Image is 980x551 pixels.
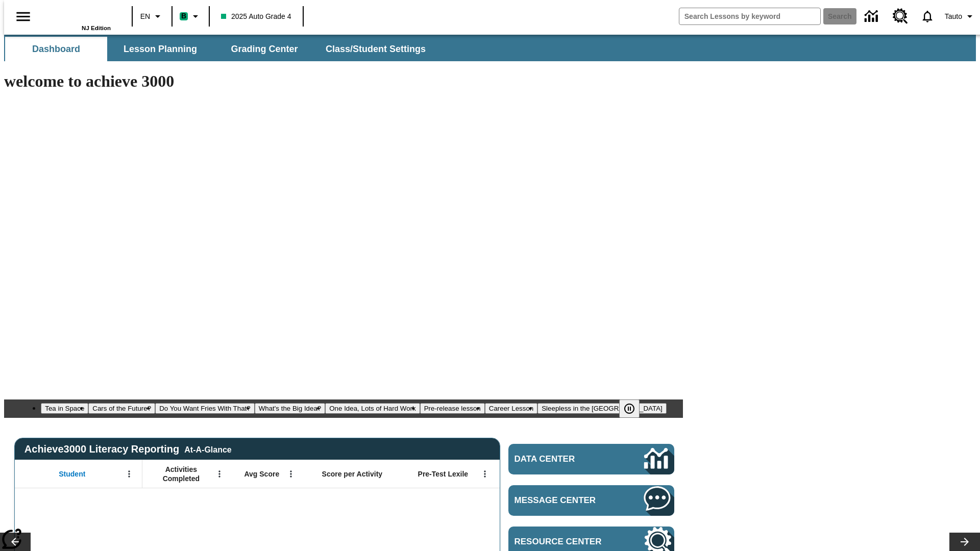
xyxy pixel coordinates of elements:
[32,43,80,55] span: Dashboard
[255,403,326,414] button: Slide 4 What's the Big Idea?
[231,43,298,55] span: Grading Center
[213,37,315,61] button: Grading Center
[221,11,291,22] span: 2025 Auto Grade 4
[514,454,610,464] span: Data Center
[155,403,255,414] button: Slide 3 Do You Want Fries With That?
[619,399,650,418] div: Pause
[619,399,640,418] button: Pause
[537,403,667,414] button: Slide 8 Sleepless in the Animal Kingdom
[283,466,299,482] button: Open Menu
[124,43,197,55] span: Lesson Planning
[148,465,215,483] span: Activities Completed
[8,2,38,32] button: Open side menu
[181,10,186,22] span: B
[326,43,426,55] span: Class/Student Settings
[121,466,137,482] button: Open Menu
[109,37,211,61] button: Lesson Planning
[41,403,88,414] button: Slide 1 Tea in Space
[44,5,111,25] a: Home
[949,533,980,551] button: Lesson carousel, Next
[59,469,85,479] span: Student
[420,403,485,414] button: Slide 6 Pre-release lesson
[514,537,614,547] span: Resource Center
[325,403,420,414] button: Slide 5 One Idea, Lots of Hard Work
[82,25,111,31] span: NJ Edition
[24,443,232,455] span: Achieve3000 Literacy Reporting
[88,403,155,414] button: Slide 2 Cars of the Future?
[212,466,227,482] button: Open Menu
[184,443,231,455] div: At-A-Glance
[317,37,434,61] button: Class/Student Settings
[945,11,962,22] span: Tauto
[941,7,980,26] button: Profile/Settings
[4,35,976,61] div: SubNavbar
[44,4,111,31] div: Home
[477,466,493,482] button: Open Menu
[136,7,168,26] button: Language: EN, Select a language
[514,495,614,506] span: Message Center
[859,3,887,31] a: Data Center
[244,469,279,479] span: Avg Score
[508,444,674,474] a: Data Center
[418,469,469,479] span: Pre-Test Lexile
[5,37,107,61] button: Dashboard
[4,37,435,61] div: SubNavbar
[140,11,150,22] span: EN
[322,469,383,479] span: Score per Activity
[679,8,820,24] input: search field
[4,72,683,91] h1: welcome to achieve 3000
[176,7,206,26] button: Boost Class color is mint green. Change class color
[508,485,674,516] a: Message Center
[485,403,537,414] button: Slide 7 Career Lesson
[914,3,941,30] a: Notifications
[887,3,914,30] a: Resource Center, Will open in new tab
